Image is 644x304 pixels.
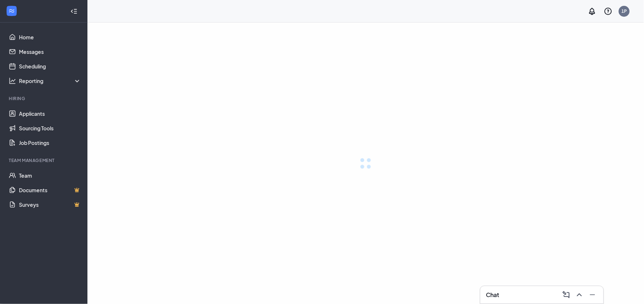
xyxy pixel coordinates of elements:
svg: ComposeMessage [562,291,571,299]
div: 1P [622,8,627,14]
a: DocumentsCrown [19,183,81,197]
svg: Analysis [9,77,16,84]
button: ChevronUp [573,289,585,301]
svg: Collapse [70,8,78,15]
svg: Notifications [588,7,597,16]
svg: QuestionInfo [604,7,613,16]
a: Scheduling [19,59,81,74]
a: Messages [19,44,81,59]
svg: WorkstreamLogo [8,7,15,15]
div: Team Management [9,157,80,163]
button: Minimize [586,289,598,301]
a: SurveysCrown [19,197,81,212]
h3: Chat [486,291,499,299]
a: Team [19,168,81,183]
svg: ChevronUp [575,291,584,299]
a: Sourcing Tools [19,121,81,135]
svg: Minimize [588,291,597,299]
a: Applicants [19,106,81,121]
button: ComposeMessage [560,289,572,301]
div: Reporting [19,77,82,84]
a: Job Postings [19,135,81,150]
div: Hiring [9,95,80,102]
a: Home [19,30,81,44]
